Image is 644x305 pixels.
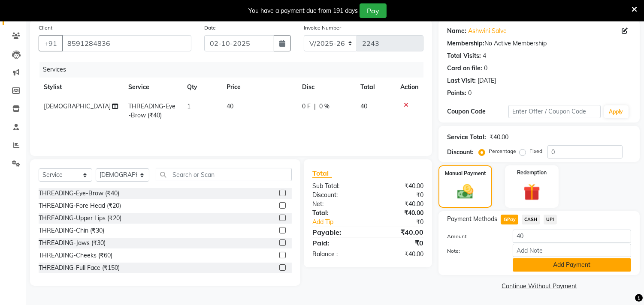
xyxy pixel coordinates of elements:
[306,182,368,191] div: Sub Total:
[517,169,547,176] label: Redemption
[501,215,518,224] span: GPay
[306,191,368,200] div: Discount:
[39,24,52,32] label: Client
[490,133,508,142] div: ₹40.00
[484,64,487,73] div: 0
[604,105,629,118] button: Apply
[304,24,341,32] label: Invoice Number
[452,182,478,201] img: _cash.svg
[478,76,496,85] div: [DATE]
[368,191,430,200] div: ₹0
[440,282,638,291] a: Continue Without Payment
[441,233,506,240] label: Amount:
[306,250,368,259] div: Balance :
[39,214,121,223] div: THREADING-Upper Lips (₹20)
[368,200,430,209] div: ₹40.00
[447,133,486,142] div: Service Total:
[513,230,631,243] input: Amount
[39,263,120,272] div: THREADING-Full Face (₹150)
[39,62,430,78] div: Services
[44,102,111,110] span: [DEMOGRAPHIC_DATA]
[302,102,311,111] span: 0 F
[297,78,355,97] th: Disc
[306,200,368,209] div: Net:
[187,102,190,110] span: 1
[39,251,112,260] div: THREADING-Cheeks (₹60)
[468,27,507,36] a: Ashwini Salve
[368,227,430,237] div: ₹40.00
[529,147,542,155] label: Fixed
[314,102,316,111] span: |
[227,102,233,110] span: 40
[489,147,516,155] label: Percentage
[513,244,631,257] input: Add Note
[447,51,481,60] div: Total Visits:
[128,102,175,119] span: THREADING-Eye-Brow (₹40)
[39,239,106,248] div: THREADING-Jaws (₹30)
[62,35,191,51] input: Search by Name/Mobile/Email/Code
[544,215,557,224] span: UPI
[319,102,330,111] span: 0 %
[306,227,368,237] div: Payable:
[306,238,368,248] div: Paid:
[360,3,387,18] button: Pay
[447,107,508,116] div: Coupon Code
[508,105,600,118] input: Enter Offer / Coupon Code
[445,170,486,177] label: Manual Payment
[248,6,358,15] div: You have a payment due from 191 days
[306,218,378,227] a: Add Tip
[513,258,631,272] button: Add Payment
[447,89,466,98] div: Points:
[360,102,367,110] span: 40
[518,182,545,203] img: _gift.svg
[39,226,104,235] div: THREADING-Chin (₹30)
[123,78,182,97] th: Service
[447,76,476,85] div: Last Visit:
[395,78,423,97] th: Action
[204,24,216,32] label: Date
[447,64,482,73] div: Card on file:
[39,189,119,198] div: THREADING-Eye-Brow (₹40)
[468,89,472,98] div: 0
[355,78,395,97] th: Total
[522,215,540,224] span: CASH
[312,169,332,178] span: Total
[182,78,221,97] th: Qty
[221,78,297,97] th: Price
[447,148,474,157] div: Discount:
[378,218,430,227] div: ₹0
[368,238,430,248] div: ₹0
[39,78,123,97] th: Stylist
[447,39,631,48] div: No Active Membership
[447,39,484,48] div: Membership:
[306,209,368,218] div: Total:
[39,201,121,210] div: THREADING-Fore Head (₹20)
[368,250,430,259] div: ₹40.00
[447,215,497,224] span: Payment Methods
[368,182,430,191] div: ₹40.00
[441,247,506,255] label: Note:
[39,35,63,51] button: +91
[483,51,486,60] div: 4
[156,168,292,181] input: Search or Scan
[447,27,466,36] div: Name:
[368,209,430,218] div: ₹40.00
